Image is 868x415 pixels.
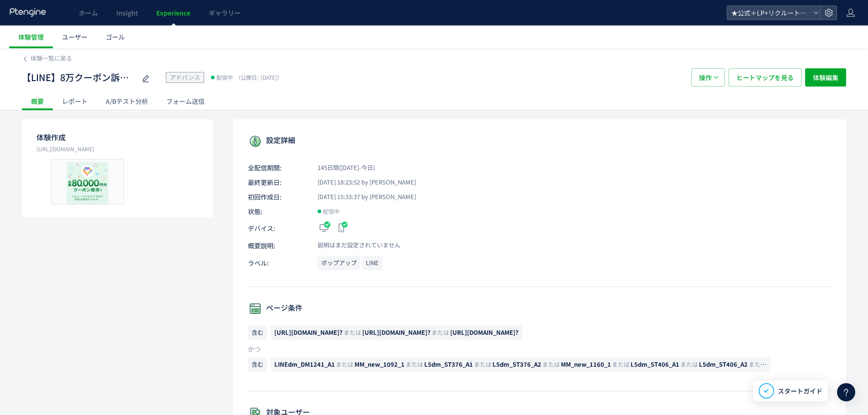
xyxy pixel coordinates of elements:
[307,193,416,201] span: [DATE] 15:33:37 by [PERSON_NAME]
[248,178,307,187] span: 最終更新日:
[51,159,123,204] img: 399a34a3f5026b7a939a79e392386e751751251230508.png
[805,68,846,87] button: 体験編集
[778,386,822,396] span: スタートガイド
[53,92,97,110] div: レポート
[406,360,423,369] span: または
[631,360,679,369] span: L5dm_ST406_A1
[157,92,214,110] div: フォーム送信
[344,328,361,337] span: または
[79,8,98,17] span: ホーム
[474,360,492,369] span: または
[749,360,766,369] span: または
[362,328,431,337] span: [URL][DOMAIN_NAME]?
[680,360,698,369] span: または
[170,73,200,82] span: アドバンス
[431,328,449,337] span: または
[767,360,817,369] span: MM_new_1221_1
[236,73,282,81] span: [DATE]）
[274,328,343,337] span: [URL][DOMAIN_NAME]?
[699,68,712,87] span: 操作
[336,360,354,369] span: または
[493,360,541,369] span: L5dm_ST376_A2
[450,328,519,337] span: [URL][DOMAIN_NAME]?
[209,8,241,17] span: ギャラリー
[116,8,138,17] span: Insight
[248,302,832,316] p: ページ条件
[248,134,832,149] p: 設定詳細
[248,344,832,354] p: かつ
[62,32,87,41] span: ユーザー
[248,207,307,216] span: 状態:
[248,256,307,270] span: ラベル:
[424,360,473,369] span: L5dm_ST376_A1
[561,360,611,369] span: MM_new_1160_1
[813,68,838,87] span: 体験編集
[612,360,630,369] span: または
[248,224,307,233] span: デバイス:
[18,32,44,41] span: 体験管理
[31,54,72,62] span: 体験一覧に戻る
[248,163,307,172] span: 全配信期間:
[248,357,267,372] span: 含む
[22,92,53,110] div: 概要
[248,325,267,340] span: 含む
[691,68,725,87] button: 操作
[156,8,190,17] span: Experience
[307,178,416,187] span: [DATE] 18:23:52 by [PERSON_NAME]
[97,92,157,110] div: A/Bテスト分析
[323,207,339,216] span: 配信中
[729,68,801,87] button: ヒートマップを見る
[354,360,405,369] span: MM_new_1092_1
[736,68,794,87] span: ヒートマップを見る
[271,325,522,340] span: https://tcb-beauty.net/menu/coupon_july_crm?またはhttps://tcb-beauty.net/menu/coupon_august_crm?またはh...
[307,241,401,250] span: 説明はまだ設定されていません
[362,256,382,270] span: LINE
[248,192,307,201] span: 初回作成日:
[106,32,125,41] span: ゴール
[22,71,136,84] span: 【LINE】8万クーポン訴求(Paypayチャット）
[699,360,748,369] span: L5dm_ST406_A2
[274,360,335,369] span: LINEdm_DM1241_A1
[729,6,810,20] span: ★公式＋LP+リクルート+BS+FastNail+TKBC
[36,144,199,154] p: https://tcb-beauty.net/menu/coupon_july_crm
[239,73,258,81] span: (公開日:
[542,360,560,369] span: または
[36,132,199,143] p: 体験作成
[248,241,307,250] span: 概要説明:
[307,164,375,172] span: 145日間([DATE]-今日)
[318,256,360,270] span: ポップアップ
[271,357,770,372] span: LINEdm_DM1241_A1またはMM_new_1092_1またはL5dm_ST376_A1またはL5dm_ST376_A2またはMM_new_1160_1またはL5dm_ST406_A1ま...
[216,73,233,82] span: 配信中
